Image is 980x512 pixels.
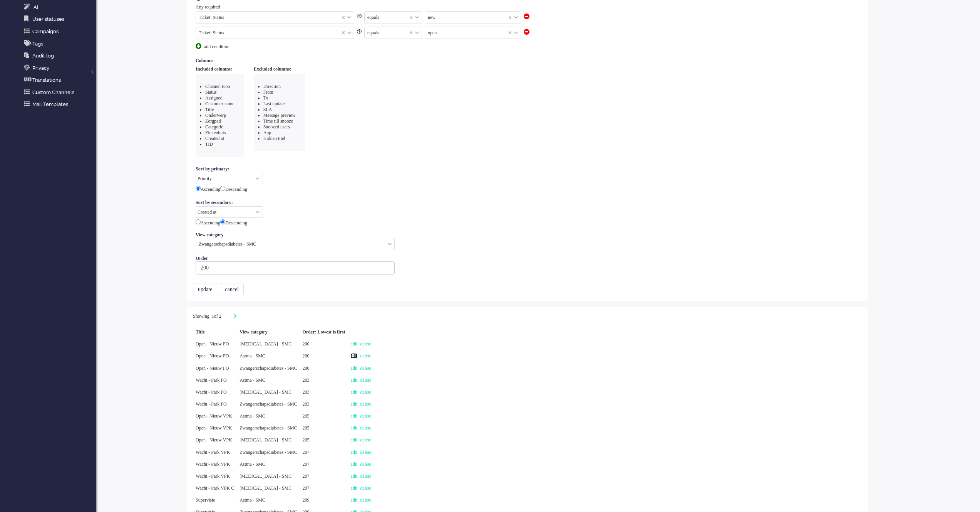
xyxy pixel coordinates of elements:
[205,113,226,118] span: Onderwerp
[196,401,227,407] span: Wacht - Park FO
[34,4,38,10] span: AI
[350,389,357,395] a: edit
[263,113,296,118] span: Message preview
[240,413,265,419] span: Astma - SMC
[360,485,371,491] a: delete
[302,450,309,455] span: 207
[254,66,291,72] label: Excluded columns:
[302,425,309,431] span: 205
[209,313,214,320] input: Page
[240,473,291,479] span: [MEDICAL_DATA] - SMC
[360,473,371,479] a: delete
[302,497,309,503] span: 209
[22,3,96,11] a: Ai
[360,353,371,359] a: delete
[360,437,371,443] a: delete
[360,450,371,455] a: delete
[302,473,309,479] span: 207
[302,365,309,371] span: 200
[360,461,371,467] a: delete
[350,341,357,347] a: edit
[302,485,309,491] span: 207
[196,425,232,431] span: Open - Nieuw VPK
[193,313,862,320] div: Pagination
[360,413,371,419] a: delete
[360,401,371,407] a: delete
[193,283,217,295] button: update
[350,473,357,479] a: edit
[263,101,285,106] span: Last update
[240,341,291,347] span: [MEDICAL_DATA] - SMC
[240,497,265,503] span: Astma - SMC
[263,130,271,135] span: App
[263,107,272,112] span: SLA
[302,461,309,467] span: 207
[205,101,235,106] span: Customer name
[22,88,96,96] a: Custom Channels
[350,365,357,371] a: edit
[196,485,234,491] span: Wacht - Park VPK C
[22,64,96,72] a: Privacy
[263,136,285,141] span: Hidden titel
[302,377,309,383] span: 203
[22,76,96,84] a: Translations
[350,413,357,419] a: edit
[263,84,281,89] span: Direction
[196,461,230,467] span: Wacht - Park VPK
[240,461,265,467] span: Astma - SMC
[205,130,226,135] span: Ziekenhuis
[240,485,291,491] span: [MEDICAL_DATA] - SMC
[196,497,215,503] span: Supervisie
[205,95,223,101] span: Assigned
[196,4,859,10] div: Any required
[205,141,213,147] span: TID
[263,95,268,101] span: To
[302,353,309,359] span: 200
[196,473,230,479] span: Wacht - Park VPK
[196,66,232,72] label: Included columns:
[196,165,232,173] label: Sort by primary:
[300,326,348,338] div: Order: Lowest is first
[302,413,309,419] span: 205
[360,425,371,431] a: delete
[196,43,253,50] div: add condition
[302,389,309,395] span: 203
[205,118,221,124] span: Zorgpad
[350,437,357,443] a: edit
[360,497,371,503] a: delete
[205,107,214,112] span: Title
[240,389,291,395] span: [MEDICAL_DATA] - SMC
[22,100,96,108] a: Mail Templates
[22,51,96,60] a: Audit log
[350,353,357,359] a: edit
[302,437,309,443] span: 205
[240,377,265,383] span: Astma - SMC
[240,365,297,371] span: Zwangerschapsdiabetes - SMC
[360,365,371,371] a: delete
[22,15,96,23] a: User statuses
[220,283,244,295] button: cancel
[22,27,96,35] a: Campaigns
[350,425,357,431] a: edit
[205,84,230,89] span: Channel Icon
[350,485,357,491] a: edit
[196,437,232,443] span: Open - Nieuw VPK
[196,199,236,206] label: Sort by secondary:
[196,353,229,359] span: Open - Nieuw FO
[233,313,237,320] div: Next
[196,256,211,261] label: Order
[196,218,859,227] div: Ascending Descending
[360,377,371,383] a: delete
[22,39,96,48] a: Tags
[240,437,291,443] span: [MEDICAL_DATA] - SMC
[263,118,293,124] span: Time till snooze
[263,124,290,130] span: Snoozed users
[196,184,859,193] div: Ascending Descending
[263,89,273,95] span: From
[360,341,371,347] a: delete
[350,401,357,407] a: edit
[240,425,297,431] span: Zwangerschapsdiabetes - SMC
[350,497,357,503] a: edit
[240,353,265,359] span: Astma - SMC
[302,341,309,347] span: 200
